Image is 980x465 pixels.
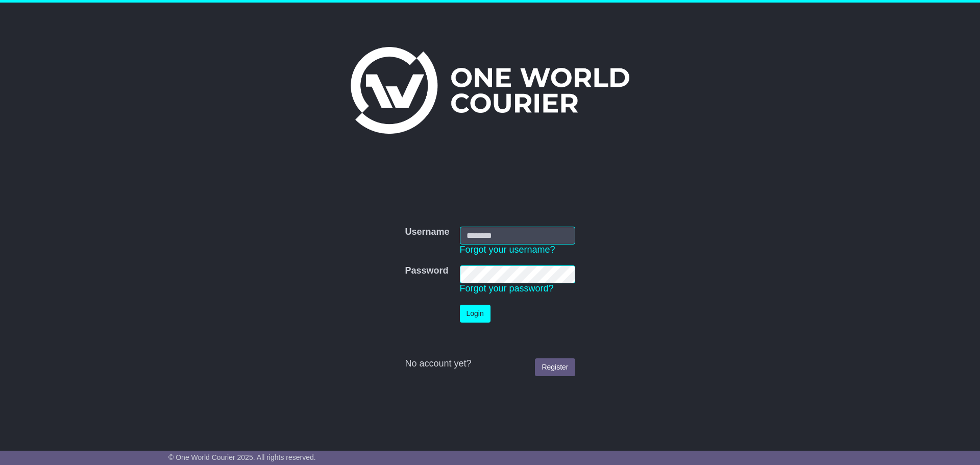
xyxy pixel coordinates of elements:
div: No account yet? [405,358,575,370]
button: Login [460,305,491,323]
span: © One World Courier 2025. All rights reserved. [168,453,316,461]
a: Register [535,358,575,376]
label: Username [405,227,449,238]
label: Password [405,265,448,277]
img: One World [351,47,629,134]
a: Forgot your password? [460,283,554,293]
a: Forgot your username? [460,244,555,255]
